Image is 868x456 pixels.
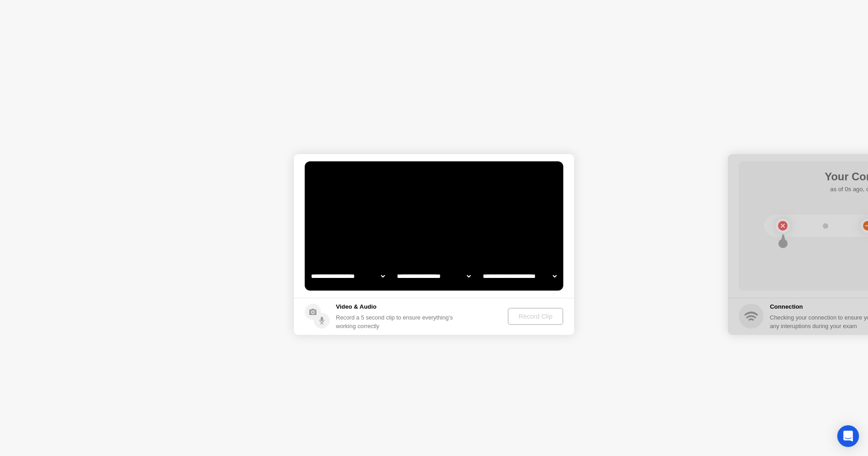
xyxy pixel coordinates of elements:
div: Record Clip [511,313,560,320]
select: Available microphones [481,267,558,285]
h5: Video & Audio [336,302,457,311]
select: Available cameras [309,267,387,285]
button: Record Clip [508,308,563,325]
div: Record a 5 second clip to ensure everything’s working correctly [336,313,457,330]
select: Available speakers [395,267,472,285]
div: Open Intercom Messenger [837,425,859,447]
